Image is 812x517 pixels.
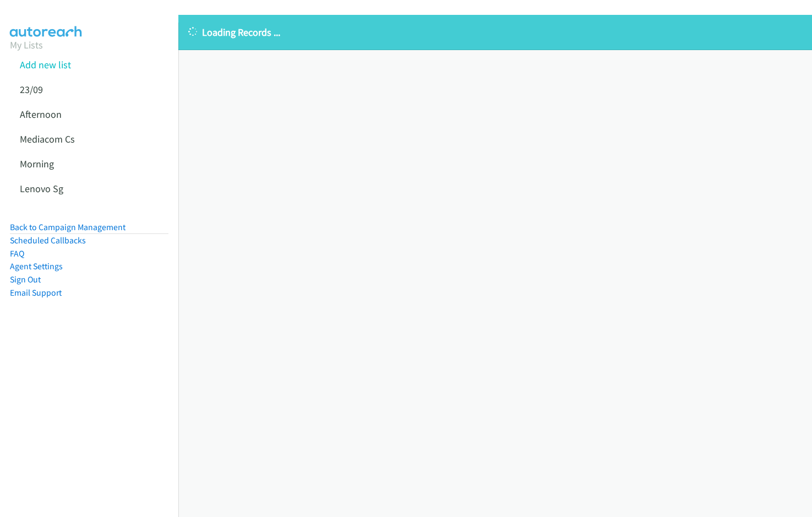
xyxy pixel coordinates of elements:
a: Scheduled Callbacks [10,235,86,246]
a: Back to Campaign Management [10,222,126,232]
a: 23/09 [20,83,43,96]
a: Sign Out [10,274,41,285]
a: Email Support [10,287,62,298]
a: Agent Settings [10,261,63,271]
a: FAQ [10,248,24,259]
a: Morning [20,157,54,170]
a: Add new list [20,58,71,71]
a: My Lists [10,39,43,51]
a: Mediacom Cs [20,133,75,145]
a: Afternoon [20,108,62,121]
p: Loading Records ... [188,25,802,40]
a: Lenovo Sg [20,182,63,195]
